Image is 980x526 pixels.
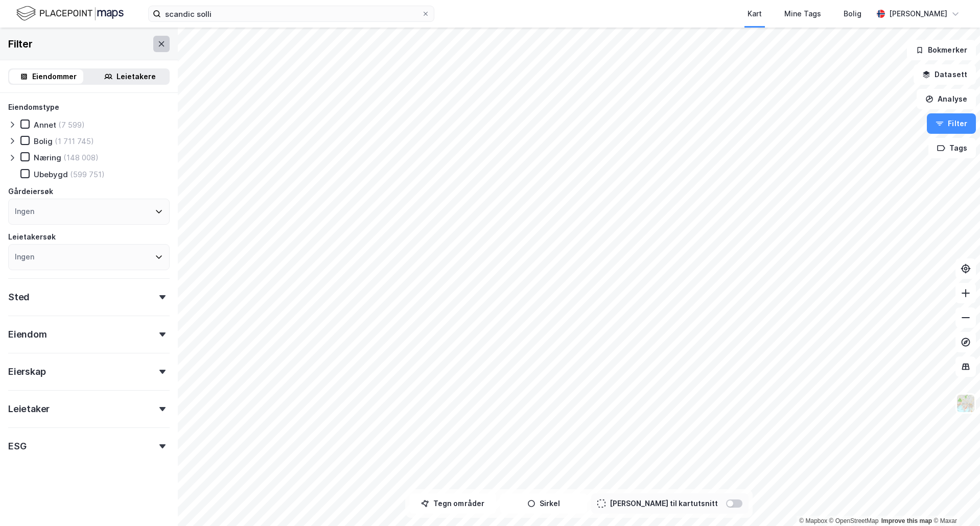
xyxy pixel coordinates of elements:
[784,8,821,20] div: Mine Tags
[8,291,30,303] div: Sted
[8,185,53,198] div: Gårdeiersøk
[63,153,99,162] div: (148 008)
[15,251,34,263] div: Ingen
[8,36,33,52] div: Filter
[8,440,26,452] div: ESG
[161,6,422,21] input: Søk på adresse, matrikkel, gårdeiere, leietakere eller personer
[34,153,61,162] div: Næring
[500,493,587,514] button: Sirkel
[16,5,124,22] img: logo.f888ab2527a4732fd821a326f86c7f29.svg
[8,231,56,243] div: Leietakersøk
[907,40,976,60] button: Bokmerker
[889,8,947,20] div: [PERSON_NAME]
[409,493,496,514] button: Tegn områder
[34,120,56,130] div: Annet
[956,394,975,413] img: Z
[914,64,976,85] button: Datasett
[844,8,861,20] div: Bolig
[34,136,53,146] div: Bolig
[32,70,77,83] div: Eiendommer
[8,403,50,415] div: Leietaker
[928,138,976,158] button: Tags
[927,113,976,134] button: Filter
[748,8,762,20] div: Kart
[55,136,94,146] div: (1 711 745)
[610,497,718,510] div: [PERSON_NAME] til kartutsnitt
[58,120,85,130] div: (7 599)
[929,477,980,526] div: Kontrollprogram for chat
[8,366,45,378] div: Eierskap
[70,170,105,179] div: (599 751)
[917,89,976,109] button: Analyse
[8,101,59,113] div: Eiendomstype
[116,70,156,83] div: Leietakere
[8,328,47,341] div: Eiendom
[799,517,827,524] a: Mapbox
[15,205,34,218] div: Ingen
[829,517,879,524] a: OpenStreetMap
[34,170,68,179] div: Ubebygd
[881,517,932,524] a: Improve this map
[929,477,980,526] iframe: Chat Widget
